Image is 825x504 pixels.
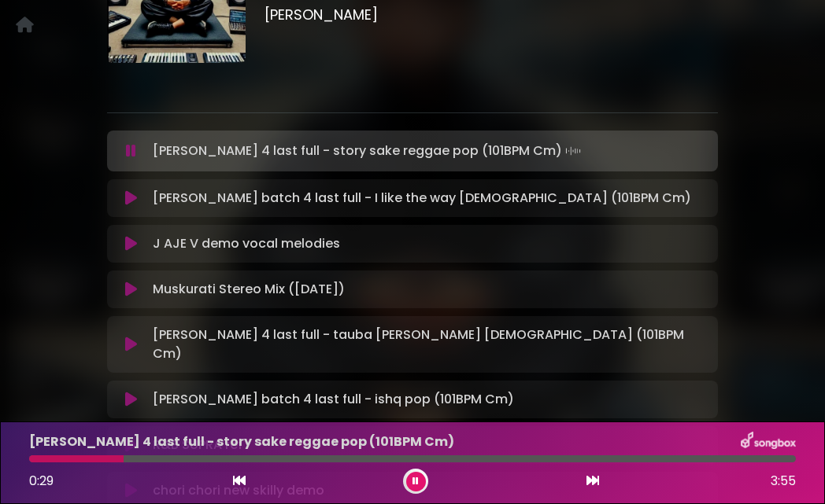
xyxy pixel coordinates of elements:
p: [PERSON_NAME] batch 4 last full - I like the way [DEMOGRAPHIC_DATA] (101BPM Cm) [153,189,691,208]
p: [PERSON_NAME] batch 4 last full - ishq pop (101BPM Cm) [153,390,514,409]
p: [PERSON_NAME] 4 last full - story sake reggae pop (101BPM Cm) [153,140,584,162]
img: waveform4.gif [562,140,584,162]
p: J AJE V demo vocal melodies [153,234,340,253]
span: 0:29 [29,472,54,490]
h3: [PERSON_NAME] [265,6,718,24]
p: [PERSON_NAME] 4 last full - tauba [PERSON_NAME] [DEMOGRAPHIC_DATA] (101BPM Cm) [153,326,708,363]
img: songbox-logo-white.png [741,432,796,452]
p: [PERSON_NAME] 4 last full - story sake reggae pop (101BPM Cm) [29,432,454,451]
p: Muskurati Stereo Mix ([DATE]) [153,280,345,299]
span: 3:55 [771,472,796,491]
